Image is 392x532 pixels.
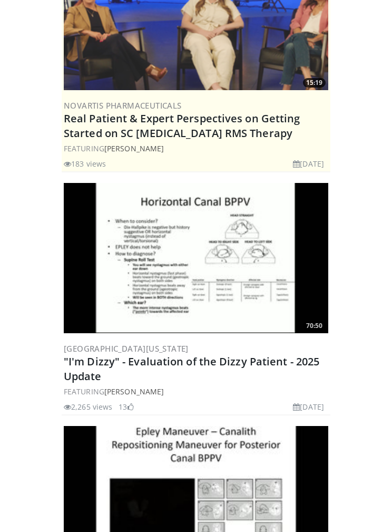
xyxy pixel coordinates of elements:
li: [DATE] [293,401,324,412]
span: 15:19 [303,78,326,88]
a: [PERSON_NAME] [104,386,164,396]
div: FEATURING [64,143,328,154]
li: 183 views [64,158,106,169]
a: Real Patient & Expert Perspectives on Getting Started on SC [MEDICAL_DATA] RMS Therapy [64,111,300,140]
a: "I'm Dizzy" - Evaluation of the Dizzy Patient - 2025 Update [64,354,319,383]
span: 70:50 [303,321,326,331]
li: [DATE] [293,158,324,169]
li: 2,265 views [64,401,112,412]
a: [GEOGRAPHIC_DATA][US_STATE] [64,343,189,354]
a: 70:50 [64,183,328,333]
a: Novartis Pharmaceuticals [64,100,182,111]
div: FEATURING [64,386,328,397]
li: 13 [119,401,133,412]
img: 906b40d6-7747-4004-a5af-463488e110b3.300x170_q85_crop-smart_upscale.jpg [64,183,328,333]
a: [PERSON_NAME] [104,143,164,153]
